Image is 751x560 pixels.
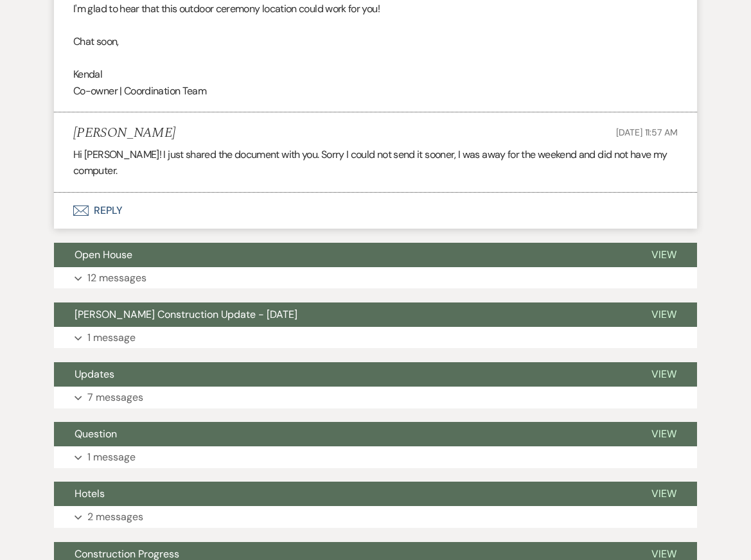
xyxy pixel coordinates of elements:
span: Open House [75,248,132,261]
button: View [631,482,697,506]
p: Chat soon, [73,33,678,50]
p: 1 message [87,329,136,346]
p: 2 messages [87,509,143,525]
p: 1 message [87,449,136,466]
h5: [PERSON_NAME] [73,125,175,141]
p: 7 messages [87,389,143,406]
button: View [631,302,697,327]
span: View [651,367,676,381]
span: View [651,427,676,441]
button: 2 messages [54,506,697,528]
button: View [631,362,697,387]
span: View [651,487,676,500]
span: View [651,308,676,321]
p: 12 messages [87,270,146,286]
button: 7 messages [54,387,697,408]
button: View [631,422,697,446]
button: 1 message [54,446,697,468]
button: 12 messages [54,267,697,289]
span: Question [75,427,117,441]
span: View [651,248,676,261]
button: View [631,243,697,267]
span: [PERSON_NAME] Construction Update - [DATE] [75,308,297,321]
p: Hi [PERSON_NAME]! I just shared the document with you. Sorry I could not send it sooner, I was aw... [73,146,678,179]
button: Reply [54,193,697,229]
span: Hotels [75,487,105,500]
button: Question [54,422,631,446]
button: 1 message [54,327,697,349]
button: Hotels [54,482,631,506]
span: Kendal [73,67,102,81]
button: Updates [54,362,631,387]
span: [DATE] 11:57 AM [616,127,678,138]
p: I'm glad to hear that this outdoor ceremony location could work for you! [73,1,678,17]
button: [PERSON_NAME] Construction Update - [DATE] [54,302,631,327]
span: Updates [75,367,114,381]
span: Co-owner | Coordination Team [73,84,206,98]
button: Open House [54,243,631,267]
